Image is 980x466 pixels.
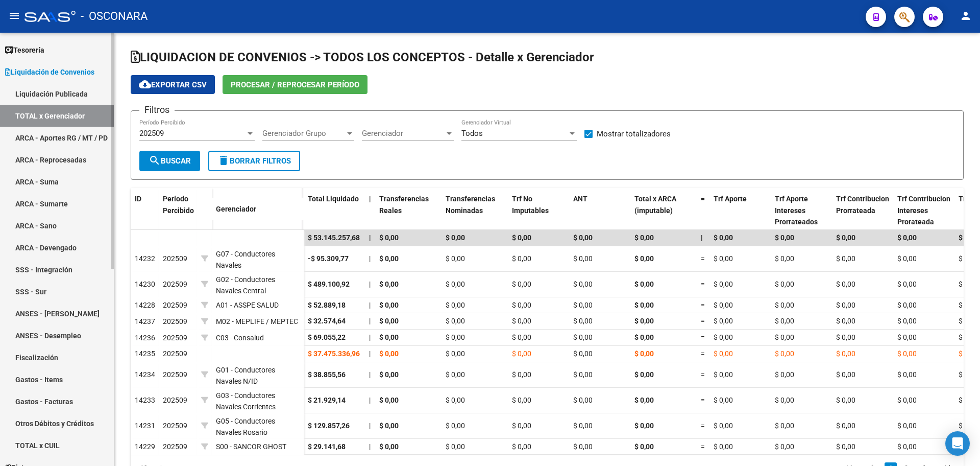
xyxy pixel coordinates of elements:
[836,349,855,358] span: $ 0,00
[308,333,346,341] span: $ 69.055,22
[262,129,345,138] span: Gerenciador Grupo
[308,349,360,358] span: $ 37.475.336,96
[216,275,275,295] span: G02 - Conductores Navales Central
[81,5,148,28] span: - OSCONARA
[959,234,978,242] span: $ 0,00
[959,333,978,341] span: $ 0,00
[959,349,978,358] span: $ 0,00
[897,195,950,226] span: Trf Contribucion Intereses Prorateada
[714,333,733,341] span: $ 0,00
[897,442,917,451] span: $ 0,00
[945,431,970,456] div: Open Intercom Messenger
[697,188,709,233] datatable-header-cell: =
[701,317,705,325] span: =
[379,349,399,358] span: $ 0,00
[775,234,794,242] span: $ 0,00
[573,370,593,379] span: $ 0,00
[573,422,593,430] span: $ 0,00
[163,370,187,379] span: 202509
[634,254,654,263] span: $ 0,00
[149,156,191,166] span: Buscar
[442,188,508,233] datatable-header-cell: Transferencias Nominadas
[959,280,978,288] span: $ 0,00
[897,301,917,309] span: $ 0,00
[216,250,285,293] span: G07 - Conductores Navales [GEOGRAPHIC_DATA][PERSON_NAME]
[959,254,978,263] span: $ 0,00
[573,195,587,203] span: ANT
[897,317,917,325] span: $ 0,00
[369,254,371,263] span: |
[897,349,917,358] span: $ 0,00
[897,280,917,288] span: $ 0,00
[5,44,44,56] span: Tesorería
[512,234,531,242] span: $ 0,00
[446,280,465,288] span: $ 0,00
[775,396,794,404] span: $ 0,00
[446,333,465,341] span: $ 0,00
[569,188,630,233] datatable-header-cell: ANT
[8,10,20,22] mat-icon: menu
[775,254,794,263] span: $ 0,00
[634,422,654,430] span: $ 0,00
[135,396,155,404] span: 14233
[512,254,531,263] span: $ 0,00
[634,333,654,341] span: $ 0,00
[379,280,399,288] span: $ 0,00
[446,254,465,263] span: $ 0,00
[897,254,917,263] span: $ 0,00
[836,317,855,325] span: $ 0,00
[139,80,207,89] span: Exportar CSV
[308,422,350,430] span: $ 129.857,26
[308,301,346,309] span: $ 52.889,18
[634,317,654,325] span: $ 0,00
[960,10,972,22] mat-icon: person
[959,317,978,325] span: $ 0,00
[897,422,917,430] span: $ 0,00
[836,254,855,263] span: $ 0,00
[379,370,399,379] span: $ 0,00
[379,396,399,404] span: $ 0,00
[701,349,705,358] span: =
[836,396,855,404] span: $ 0,00
[714,370,733,379] span: $ 0,00
[775,280,794,288] span: $ 0,00
[714,254,733,263] span: $ 0,00
[775,301,794,309] span: $ 0,00
[836,333,855,341] span: $ 0,00
[573,301,593,309] span: $ 0,00
[573,317,593,325] span: $ 0,00
[714,195,747,203] span: Trf Aporte
[308,195,359,203] span: Total Liquidado
[714,396,733,404] span: $ 0,00
[573,234,593,242] span: $ 0,00
[369,370,371,379] span: |
[446,234,465,242] span: $ 0,00
[369,301,371,309] span: |
[131,75,215,94] button: Exportar CSV
[775,317,794,325] span: $ 0,00
[369,333,371,341] span: |
[446,370,465,379] span: $ 0,00
[375,188,442,233] datatable-header-cell: Transferencias Reales
[701,234,703,242] span: |
[308,234,360,242] span: $ 53.145.257,68
[379,254,399,263] span: $ 0,00
[836,195,889,215] span: Trf Contribucion Prorrateada
[461,129,483,138] span: Todos
[216,417,275,437] span: G05 - Conductores Navales Rosario
[775,195,818,226] span: Trf Aporte Intereses Prorrateados
[308,254,349,263] span: -$ 95.309,77
[634,234,654,242] span: $ 0,00
[512,349,531,358] span: $ 0,00
[135,334,155,342] span: 14236
[634,301,654,309] span: $ 0,00
[714,349,733,358] span: $ 0,00
[701,370,705,379] span: =
[446,349,465,358] span: $ 0,00
[959,396,978,404] span: $ 0,00
[959,370,978,379] span: $ 0,00
[836,301,855,309] span: $ 0,00
[369,234,371,242] span: |
[5,66,94,78] span: Liquidación de Convenios
[131,188,159,231] datatable-header-cell: ID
